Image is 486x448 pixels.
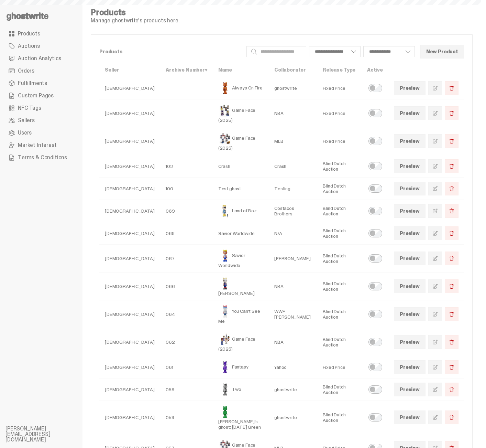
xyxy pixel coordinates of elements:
span: Sellers [18,118,35,123]
span: Terms & Conditions [18,155,67,160]
button: Delete Product [445,307,459,321]
a: Users [5,127,77,139]
p: Manage ghostwrite's products here. [91,18,179,23]
span: Auctions [18,43,40,49]
td: Blind Dutch Auction [317,178,362,200]
td: Blind Dutch Auction [317,200,362,222]
td: Blind Dutch Auction [317,273,362,300]
th: Release Type [317,63,362,77]
th: Collaborator [269,63,317,77]
td: 067 [160,245,213,273]
td: 064 [160,300,213,328]
img: You Can't See Me [218,305,232,318]
td: Game Face (2025) [213,127,269,155]
td: Two [213,378,269,401]
td: [PERSON_NAME] [213,273,269,300]
td: MLB [269,127,317,155]
button: Delete Product [445,279,459,293]
a: Auction Analytics [5,52,77,65]
button: Delete Product [445,335,459,349]
td: [DEMOGRAPHIC_DATA] [99,245,160,273]
a: Preview [394,134,426,148]
button: Delete Product [445,204,459,218]
td: Fantasy [213,356,269,378]
td: 059 [160,378,213,401]
td: Blind Dutch Auction [317,300,362,328]
img: Fantasy [218,360,232,374]
th: Seller [99,63,160,77]
td: 062 [160,328,213,356]
a: Preview [394,81,426,95]
button: Delete Product [445,182,459,195]
td: Blind Dutch Auction [317,401,362,434]
td: WWE [PERSON_NAME] [269,300,317,328]
td: 100 [160,178,213,200]
button: Delete Product [445,106,459,120]
a: Fulfillments [5,77,77,89]
span: Users [18,130,32,136]
img: Game Face (2025) [218,104,232,117]
td: You Can't See Me [213,300,269,328]
td: ghostwrite [269,77,317,99]
td: 069 [160,200,213,222]
span: Orders [18,68,34,74]
button: Delete Product [445,383,459,396]
td: [DEMOGRAPHIC_DATA] [99,222,160,245]
td: Fixed Price [317,99,362,127]
a: Auctions [5,40,77,52]
td: [DEMOGRAPHIC_DATA] [99,99,160,127]
a: Preview [394,226,426,240]
td: Land of Boz [213,200,269,222]
button: New Product [420,45,464,58]
td: [DEMOGRAPHIC_DATA] [99,127,160,155]
a: Active [367,67,383,73]
td: Blind Dutch Auction [317,328,362,356]
button: Delete Product [445,81,459,95]
td: NBA [269,99,317,127]
td: [DEMOGRAPHIC_DATA] [99,356,160,378]
img: Savior Worldwide [218,249,232,263]
a: Preview [394,307,426,321]
td: Blind Dutch Auction [317,378,362,401]
a: Preview [394,106,426,120]
img: Schrödinger's ghost: Sunday Green [218,405,232,419]
img: Land of Boz [218,204,232,218]
a: NFC Tags [5,102,77,114]
a: Preview [394,410,426,424]
td: ghostwrite [269,378,317,401]
a: Preview [394,159,426,173]
li: [PERSON_NAME][EMAIL_ADDRESS][DOMAIN_NAME] [5,426,88,442]
a: Preview [394,360,426,374]
td: Game Face (2025) [213,328,269,356]
img: Two [218,383,232,396]
td: Crash [269,155,317,178]
td: Costacos Brothers [269,200,317,222]
td: Fixed Price [317,356,362,378]
td: [DEMOGRAPHIC_DATA] [99,378,160,401]
td: NBA [269,273,317,300]
td: Testing [269,178,317,200]
span: NFC Tags [18,105,41,111]
td: 066 [160,273,213,300]
td: Fixed Price [317,127,362,155]
td: 061 [160,356,213,378]
span: Auction Analytics [18,56,61,61]
td: Always On Fire [213,77,269,99]
img: Always On Fire [218,81,232,95]
td: Savior Worldwide [213,222,269,245]
td: [DEMOGRAPHIC_DATA] [99,273,160,300]
a: Preview [394,383,426,396]
td: N/A [269,222,317,245]
a: Products [5,28,77,40]
span: Products [18,31,40,36]
td: [DEMOGRAPHIC_DATA] [99,155,160,178]
a: Preview [394,335,426,349]
td: [DEMOGRAPHIC_DATA] [99,328,160,356]
span: Fulfillments [18,81,47,86]
td: [PERSON_NAME]'s ghost: [DATE] Green [213,401,269,434]
td: [DEMOGRAPHIC_DATA] [99,200,160,222]
a: Orders [5,65,77,77]
td: Blind Dutch Auction [317,245,362,273]
button: Delete Product [445,410,459,424]
th: Name [213,63,269,77]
